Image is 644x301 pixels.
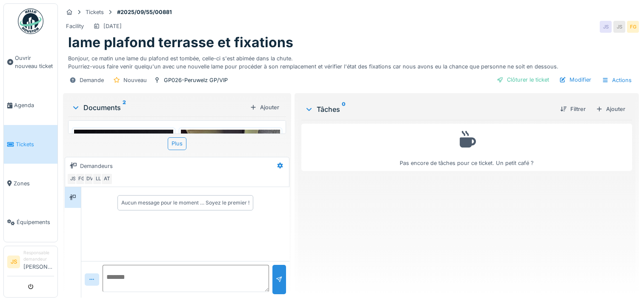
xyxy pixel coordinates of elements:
a: Équipements [4,203,57,242]
div: Clôturer le ticket [493,74,552,85]
div: AT [101,173,113,185]
div: JS [613,21,625,33]
div: Modifier [556,74,595,85]
img: f364h1xy98s09tyceiy64g1x2cxg [181,130,280,204]
div: GP026-Peruwelz GP/VIP [164,76,228,84]
div: Facility [66,22,84,30]
div: Responsable demandeur [23,250,54,263]
div: Documents [72,102,246,113]
div: Nouveau [123,76,147,84]
span: Agenda [14,101,54,109]
img: eov4i3mp89hmrjur4847k00lqwin [74,130,173,262]
div: Plus [168,137,186,150]
div: JS [600,21,612,33]
div: Filtrer [557,103,589,115]
li: [PERSON_NAME] [23,250,54,274]
a: Tickets [4,125,57,164]
div: Aucun message pour le moment … Soyez le premier ! [121,199,249,207]
div: Bonjour, ce matin une lame du plafond est tombée, celle-ci s'est abimée dans la chute. Pourriez-v... [68,51,634,71]
a: Ouvrir nouveau ticket [4,39,57,86]
a: JS Responsable demandeur[PERSON_NAME] [7,250,54,276]
div: DV [84,173,96,185]
a: Agenda [4,86,57,125]
h1: lame plafond terrasse et fixations [68,34,293,51]
div: FG [75,173,87,185]
span: Tickets [16,140,54,148]
div: LL [92,173,104,185]
div: [DATE] [103,22,122,30]
div: Ajouter [592,103,629,115]
li: JS [7,256,20,268]
div: Tickets [86,8,104,16]
span: Ouvrir nouveau ticket [15,54,54,70]
strong: #2025/09/55/00881 [114,8,175,16]
div: Ajouter [246,102,283,113]
div: Actions [598,74,635,86]
div: FG [627,21,639,33]
span: Équipements [17,218,54,226]
div: Demande [80,76,104,84]
img: Badge_color-CXgf-gQk.svg [18,9,43,34]
div: Pas encore de tâches pour ce ticket. Un petit café ? [307,128,627,167]
a: Zones [4,164,57,203]
sup: 0 [342,104,346,114]
div: Demandeurs [80,162,113,170]
div: JS [67,173,79,185]
sup: 2 [123,102,126,113]
div: Tâches [305,104,553,114]
span: Zones [14,179,54,187]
